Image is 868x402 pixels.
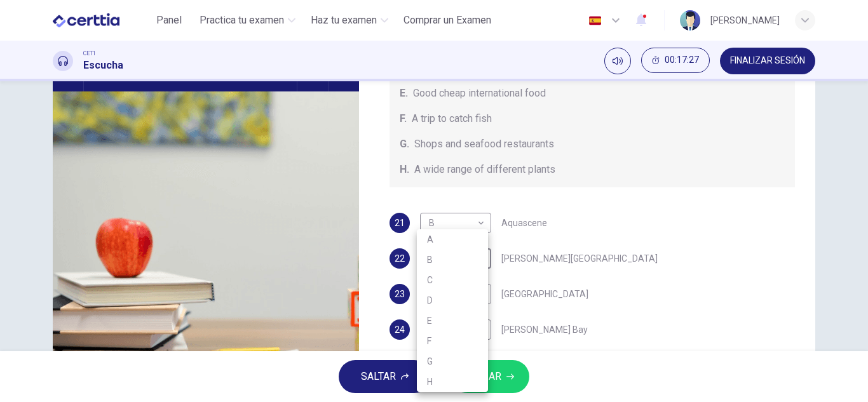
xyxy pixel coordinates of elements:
li: C [417,270,488,290]
li: A [417,229,488,250]
li: H [417,372,488,392]
li: B [417,250,488,270]
li: E [417,311,488,331]
li: D [417,290,488,311]
li: G [417,351,488,372]
li: F [417,331,488,351]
